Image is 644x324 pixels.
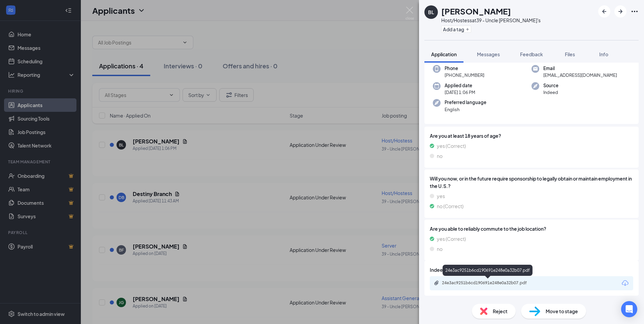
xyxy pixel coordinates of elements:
[631,7,639,15] svg: Ellipses
[441,26,471,33] button: PlusAdd a tag
[445,99,486,106] span: Preferred language
[621,279,629,287] svg: Download
[599,51,608,57] span: Info
[445,65,484,72] span: Phone
[543,82,558,89] span: Source
[430,132,633,139] span: Are you at least 18 years of age?
[520,51,543,57] span: Feedback
[445,89,475,96] span: [DATE] 1:06 PM
[465,27,470,31] svg: Plus
[616,7,624,15] svg: ArrowRight
[430,175,633,190] span: Will you now, or in the future require sponsorship to legally obtain or maintain employment in th...
[445,82,475,89] span: Applied date
[543,72,617,78] span: [EMAIL_ADDRESS][DOMAIN_NAME]
[437,235,466,242] span: yes (Correct)
[437,245,443,253] span: no
[543,65,617,72] span: Email
[598,5,610,18] button: ArrowLeftNew
[434,280,543,287] a: Paperclip24e3ac9251b6cd190691e248e0a32b07.pdf
[434,280,439,286] svg: Paperclip
[565,51,575,57] span: Files
[428,9,434,15] div: BL
[445,72,484,78] span: [PHONE_NUMBER]
[431,51,457,57] span: Application
[437,142,466,150] span: yes (Correct)
[430,225,633,232] span: Are you able to reliably commute to the job location?
[437,202,463,210] span: no (Correct)
[441,5,511,17] h1: [PERSON_NAME]
[437,152,443,160] span: no
[621,301,637,317] div: Open Intercom Messenger
[430,266,465,273] span: Indeed Resume
[493,307,508,315] span: Reject
[443,265,533,276] div: 24e3ac9251b6cd190691e248e0a32b07.pdf
[614,5,626,18] button: ArrowRight
[437,192,445,200] span: yes
[477,51,500,57] span: Messages
[543,89,558,96] span: Indeed
[442,280,536,286] div: 24e3ac9251b6cd190691e248e0a32b07.pdf
[600,7,608,15] svg: ArrowLeftNew
[546,307,578,315] span: Move to stage
[441,17,541,24] div: Host/Hostess at 39 - Uncle [PERSON_NAME]'s
[445,106,486,113] span: English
